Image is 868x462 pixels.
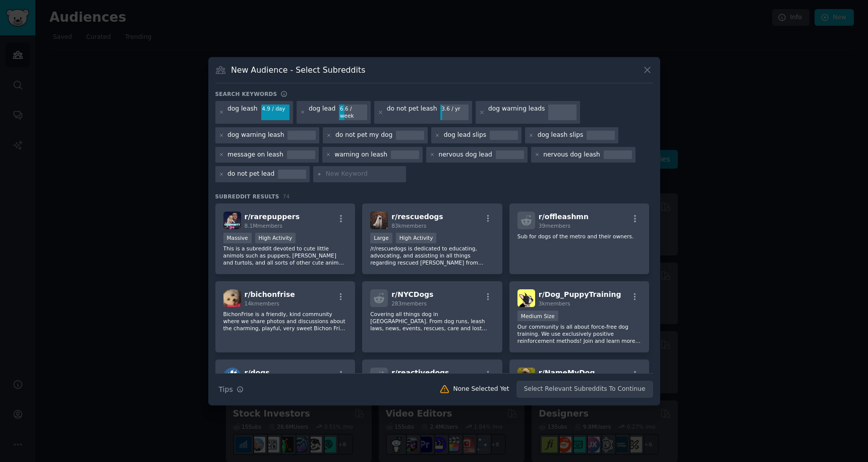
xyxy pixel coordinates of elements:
[538,131,584,140] div: dog leash slips
[396,233,437,243] div: High Activity
[326,170,402,179] input: New Keyword
[283,193,290,199] span: 74
[370,245,494,266] p: /r/rescuedogs is dedicated to educating, advocating, and assisting in all things regarding rescue...
[215,193,279,200] span: Subreddit Results
[539,290,621,298] span: r/ Dog_PuppyTraining
[370,233,392,243] div: Large
[444,131,486,140] div: dog lead slips
[370,212,388,229] img: rescuedogs
[391,213,443,221] span: r/ rescuedogs
[227,150,283,160] div: message on leash
[339,105,367,121] div: 6.6 / week
[391,300,427,306] span: 283 members
[223,368,241,385] img: dogs
[231,65,365,75] h3: New Audience - Select Subreddits
[223,233,252,243] div: Massive
[488,105,545,121] div: dog warning leads
[223,245,348,266] p: This is a subreddit devoted to cute little animols such as puppers, [PERSON_NAME] and turtols, an...
[245,213,300,221] span: r/ rarepuppers
[391,369,449,377] span: r/ reactivedogs
[517,311,558,321] div: Medium Size
[334,150,387,160] div: warning on leash
[227,170,274,179] div: do not pet lead
[539,213,589,221] span: r/ offleashmn
[215,381,247,398] button: Tips
[391,290,433,298] span: r/ NYCDogs
[215,90,277,97] h3: Search keywords
[370,311,494,332] p: Covering all things dog in [GEOGRAPHIC_DATA]. From dog runs, leash laws, news, events, rescues, c...
[335,131,392,140] div: do not pet my dog
[245,300,279,306] span: 14k members
[453,385,509,394] div: None Selected Yet
[543,150,600,160] div: nervous dog leash
[227,131,284,140] div: dog warning leash
[387,105,437,121] div: do not pet leash
[219,384,233,395] span: Tips
[245,369,270,377] span: r/ dogs
[539,223,570,229] span: 39 members
[517,368,535,385] img: NameMyDog
[517,289,535,307] img: Dog_PuppyTraining
[309,105,335,121] div: dog lead
[227,105,258,121] div: dog leash
[261,105,290,114] div: 4.9 / day
[255,233,296,243] div: High Activity
[223,212,241,229] img: rarepuppers
[517,233,642,240] p: Sub for dogs of the metro and their owners.
[539,300,570,306] span: 3k members
[438,150,492,160] div: nervous dog lead
[539,369,595,377] span: r/ NameMyDog
[245,290,295,298] span: r/ bichonfrise
[517,323,642,344] p: Our community is all about force-free dog training. We use exclusively positive reinforcement met...
[391,223,426,229] span: 83k members
[223,289,241,307] img: bichonfrise
[440,105,469,114] div: 3.6 / yr
[223,311,348,332] p: BichonFrise is a friendly, kind community where we share photos and discussions about the charmin...
[245,223,283,229] span: 8.1M members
